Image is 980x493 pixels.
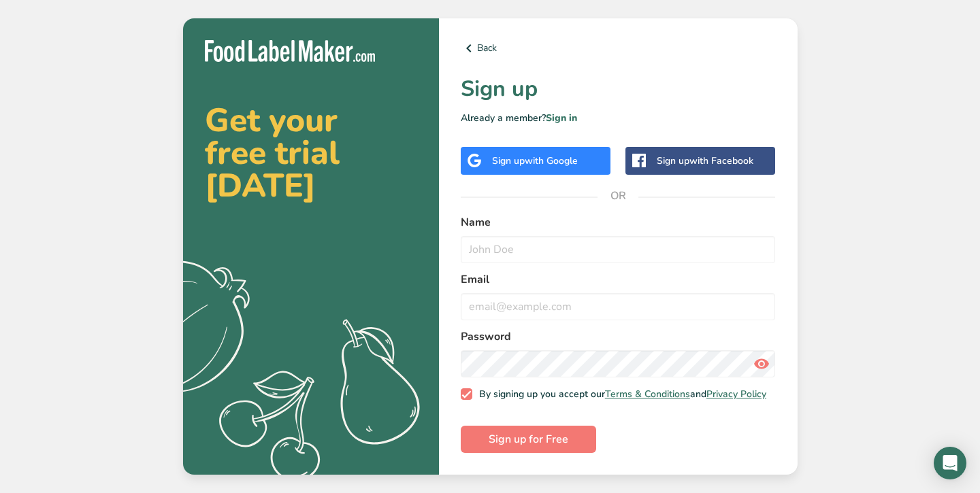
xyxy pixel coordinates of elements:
label: Email [461,271,776,288]
a: Back [461,40,776,56]
input: email@example.com [461,293,776,320]
span: By signing up you accept our and [472,388,766,401]
h2: Get your free trial [DATE] [205,104,417,202]
input: John Doe [461,236,776,263]
span: with Google [525,154,578,167]
div: Sign up [492,154,578,168]
img: Food Label Maker [205,40,375,63]
span: with Facebook [689,154,753,167]
span: Sign up for Free [489,431,568,447]
a: Privacy Policy [706,388,766,401]
label: Password [461,328,776,345]
div: Sign up [657,154,753,168]
h1: Sign up [461,73,776,105]
button: Sign up for Free [461,426,596,453]
a: Sign in [546,112,577,124]
label: Name [461,214,776,231]
p: Already a member? [461,111,776,125]
div: Open Intercom Messenger [934,447,966,479]
span: OR [598,175,638,216]
a: Terms & Conditions [605,388,690,401]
